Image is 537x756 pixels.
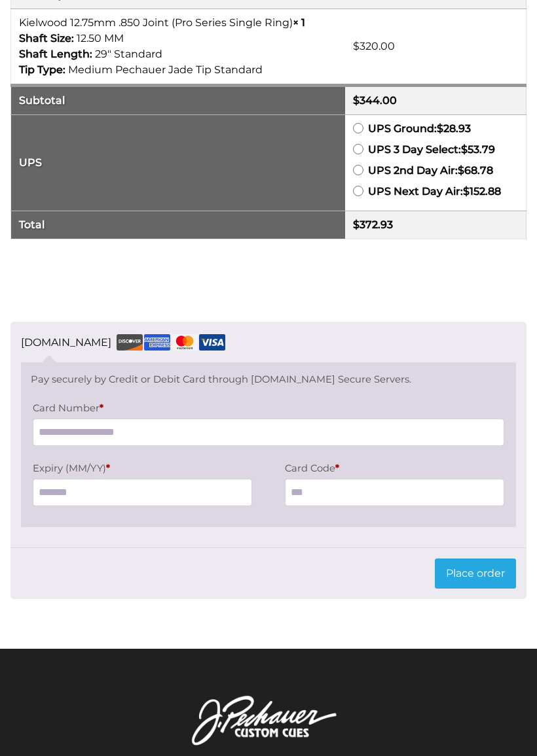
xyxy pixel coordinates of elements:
[437,122,471,135] bdi: 28.93
[11,85,345,114] th: Subtotal
[19,62,337,78] p: Medium Pechauer Jade Tip Standard
[10,255,210,306] iframe: reCAPTCHA
[19,62,65,78] dt: Tip Type:
[19,31,337,46] p: 12.50 MM
[33,459,252,478] label: Expiry (MM/YY)
[19,46,337,62] p: 29" Standard
[461,143,468,156] span: $
[353,218,393,231] bdi: 372.93
[117,334,143,351] img: discover
[144,334,170,351] img: amex
[31,372,507,387] p: Pay securely by Credit or Debit Card through [DOMAIN_NAME] Secure Servers.
[19,31,74,46] dt: Shaft Size:
[285,459,504,478] label: Card Code
[368,122,471,135] label: UPS Ground:
[353,40,360,52] span: $
[353,40,395,52] bdi: 320.00
[353,94,360,107] span: $
[435,558,516,589] button: Place order
[19,46,92,62] dt: Shaft Length:
[353,94,397,107] bdi: 344.00
[11,114,345,211] th: UPS
[11,211,345,239] th: Total
[368,185,501,198] label: UPS Next Day Air:
[463,185,501,198] bdi: 152.88
[33,399,505,418] label: Card Number
[458,164,464,177] span: $
[458,164,493,177] bdi: 68.78
[11,9,345,85] td: Kielwood 12.75mm .850 Joint (Pro Series Single Ring)
[293,16,305,29] strong: × 1
[368,143,495,156] label: UPS 3 Day Select:
[463,185,470,198] span: $
[437,122,443,135] span: $
[368,164,493,177] label: UPS 2nd Day Air:
[461,143,495,156] bdi: 53.79
[21,332,225,353] label: [DOMAIN_NAME]
[199,334,225,351] img: visa
[353,218,360,231] span: $
[172,334,198,351] img: mastercard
